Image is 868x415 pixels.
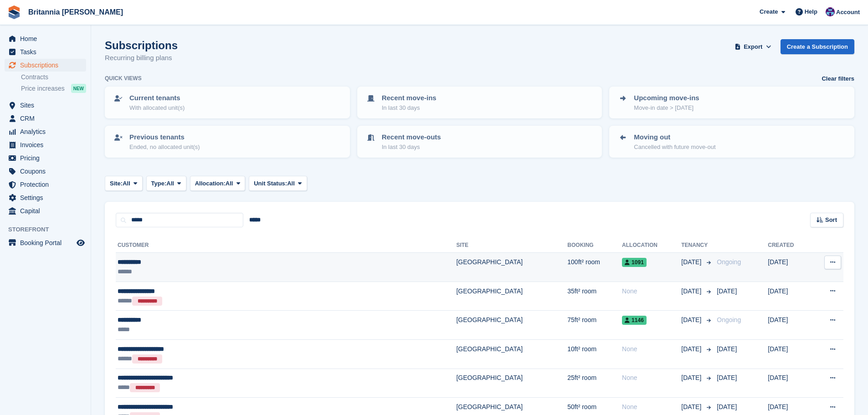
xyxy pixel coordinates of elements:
span: All [226,179,233,188]
a: Contracts [21,73,86,82]
span: Booking Portal [20,236,75,249]
div: None [622,344,681,354]
span: Account [836,8,860,17]
span: [DATE] [717,287,737,295]
span: Analytics [20,125,75,138]
a: Recent move-outs In last 30 days [358,127,601,157]
span: Unit Status: [254,179,287,188]
td: [GEOGRAPHIC_DATA] [456,253,567,282]
span: Ongoing [717,258,741,266]
a: Clear filters [822,74,854,83]
td: [GEOGRAPHIC_DATA] [456,369,567,398]
p: In last 30 days [382,103,437,113]
span: Type: [151,179,167,188]
p: Upcoming move-ins [634,93,699,103]
td: 10ft² room [567,339,622,369]
span: Site: [110,179,123,188]
p: Recent move-ins [382,93,437,103]
th: Created [768,238,812,253]
a: menu [5,205,86,217]
span: 1091 [622,258,647,267]
a: Price increases NEW [21,83,86,93]
a: menu [5,138,86,151]
span: [DATE] [717,374,737,381]
span: Coupons [20,165,75,178]
td: [DATE] [768,339,812,369]
p: Moving out [634,132,715,143]
a: Preview store [75,237,86,248]
div: None [622,287,681,296]
th: Allocation [622,238,681,253]
p: Ended, no allocated unit(s) [129,143,200,152]
button: Export [733,39,773,54]
button: Allocation: All [190,176,246,191]
span: [DATE] [681,287,703,296]
p: In last 30 days [382,143,441,152]
th: Customer [116,238,456,253]
span: Protection [20,178,75,191]
img: stora-icon-8386f47178a22dfd0bd8f6a31ec36ba5ce8667c1dd55bd0f319d3a0aa187defe.svg [7,5,21,19]
h1: Subscriptions [105,39,178,51]
a: Create a Subscription [781,39,854,54]
span: Ongoing [717,316,741,323]
div: None [622,373,681,383]
span: [DATE] [681,315,703,325]
span: [DATE] [717,345,737,353]
span: Tasks [20,46,75,58]
div: None [622,402,681,412]
button: Type: All [146,176,186,191]
td: [DATE] [768,311,812,340]
span: CRM [20,112,75,125]
h6: Quick views [105,74,142,82]
th: Booking [567,238,622,253]
button: Unit Status: All [249,176,307,191]
td: [GEOGRAPHIC_DATA] [456,311,567,340]
span: All [123,179,130,188]
span: Sort [825,215,837,225]
td: [GEOGRAPHIC_DATA] [456,339,567,369]
span: Storefront [8,225,91,234]
td: 100ft² room [567,253,622,282]
p: Recurring billing plans [105,53,178,63]
p: Previous tenants [129,132,200,143]
a: menu [5,99,86,112]
a: Recent move-ins In last 30 days [358,87,601,118]
span: Pricing [20,152,75,164]
p: Move-in date > [DATE] [634,103,699,113]
span: Invoices [20,138,75,151]
span: [DATE] [717,403,737,410]
td: [DATE] [768,369,812,398]
span: Subscriptions [20,59,75,72]
span: [DATE] [681,402,703,412]
span: Create [760,7,778,16]
a: menu [5,236,86,249]
th: Tenancy [681,238,713,253]
a: menu [5,178,86,191]
span: [DATE] [681,344,703,354]
td: 35ft² room [567,282,622,311]
span: Sites [20,99,75,112]
a: Current tenants With allocated unit(s) [106,87,349,118]
span: 1146 [622,316,647,325]
a: menu [5,112,86,125]
a: Moving out Cancelled with future move-out [610,127,853,157]
a: Previous tenants Ended, no allocated unit(s) [106,127,349,157]
button: Site: All [105,176,143,191]
td: [DATE] [768,282,812,311]
a: menu [5,125,86,138]
span: Help [805,7,817,16]
th: Site [456,238,567,253]
p: Recent move-outs [382,132,441,143]
p: With allocated unit(s) [129,103,185,113]
a: menu [5,32,86,45]
span: Allocation: [195,179,226,188]
span: Price increases [21,84,65,93]
span: All [166,179,174,188]
span: All [287,179,295,188]
a: menu [5,46,86,58]
td: [GEOGRAPHIC_DATA] [456,282,567,311]
span: Capital [20,205,75,217]
span: [DATE] [681,373,703,383]
a: menu [5,165,86,178]
p: Cancelled with future move-out [634,143,715,152]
